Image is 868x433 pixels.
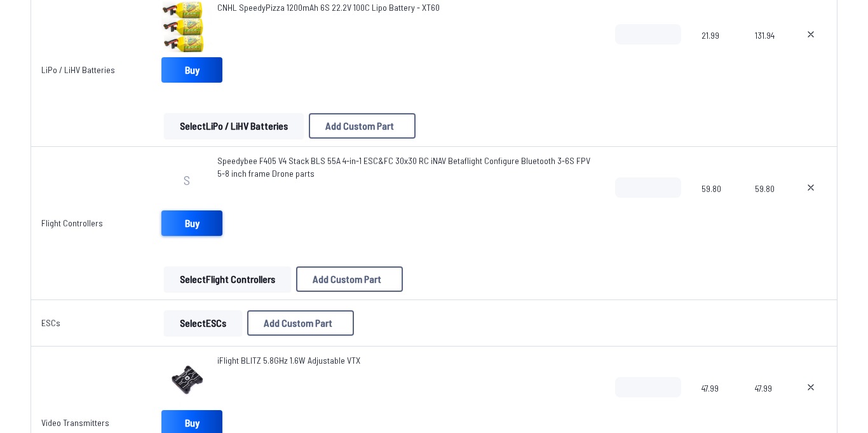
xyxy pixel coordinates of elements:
[702,24,735,85] span: 21.99
[164,310,242,336] button: SelectESCs
[41,64,115,75] a: LiPo / LiHV Batteries
[184,174,190,186] span: S
[161,266,294,292] a: SelectFlight Controllers
[217,354,360,367] a: iFlight BLITZ 5.8GHz 1.6W Adjustable VTX
[161,1,212,52] img: image
[161,310,245,336] a: SelectESCs
[309,113,416,139] button: Add Custom Part
[161,210,222,236] a: Buy
[41,417,109,428] a: Video Transmitters
[164,266,291,292] button: SelectFlight Controllers
[161,354,212,405] img: image
[264,318,332,328] span: Add Custom Part
[755,24,775,85] span: 131.94
[217,2,440,13] span: CNHL SpeedyPizza 1200mAh 6S 22.2V 100C Lipo Battery - XT60
[161,57,222,83] a: Buy
[217,155,594,180] span: Speedybee F405 V4 Stack BLS 55A 4-in-1 ESC&FC 30x30 RC iNAV Betaflight Configure Bluetooth 3-6S F...
[217,1,440,14] a: CNHL SpeedyPizza 1200mAh 6S 22.2V 100C Lipo Battery - XT60
[325,121,394,131] span: Add Custom Part
[41,317,60,328] a: ESCs
[41,217,103,228] a: Flight Controllers
[313,274,381,284] span: Add Custom Part
[161,113,306,139] a: SelectLiPo / LiHV Batteries
[247,310,354,336] button: Add Custom Part
[164,113,304,139] button: SelectLiPo / LiHV Batteries
[702,177,735,238] span: 59.80
[296,266,403,292] button: Add Custom Part
[217,355,360,366] span: iFlight BLITZ 5.8GHz 1.6W Adjustable VTX
[755,177,775,238] span: 59.80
